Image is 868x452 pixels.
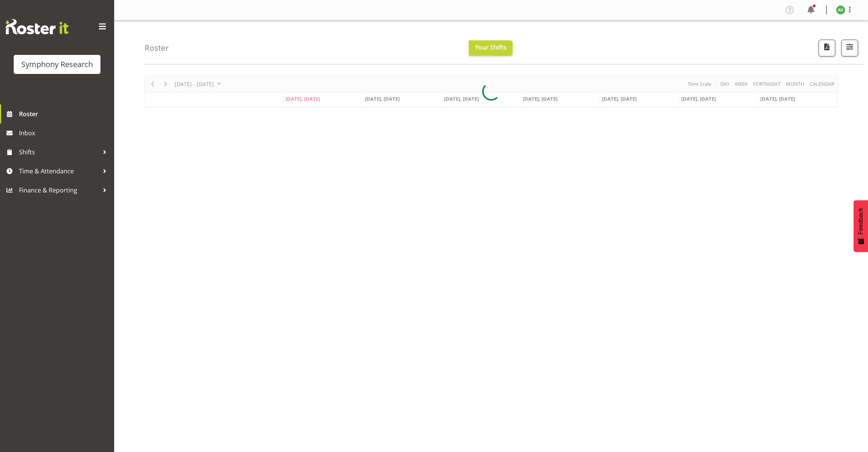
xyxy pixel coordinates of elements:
[19,146,99,158] span: Shifts
[19,165,99,177] span: Time & Attendance
[854,200,868,252] button: Feedback - Show survey
[19,184,99,196] span: Finance & Reporting
[19,127,110,139] span: Inbox
[21,59,93,70] div: Symphony Research
[145,43,169,52] h4: Roster
[469,40,513,56] button: Your Shifts
[836,5,845,14] img: ange-steiger11422.jpg
[819,40,835,56] button: Download a PDF of the roster according to the set date range.
[857,208,864,234] span: Feedback
[6,19,68,34] img: Rosterit website logo
[475,43,506,51] span: Your Shifts
[19,108,110,120] span: Roster
[841,40,858,56] button: Filter Shifts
